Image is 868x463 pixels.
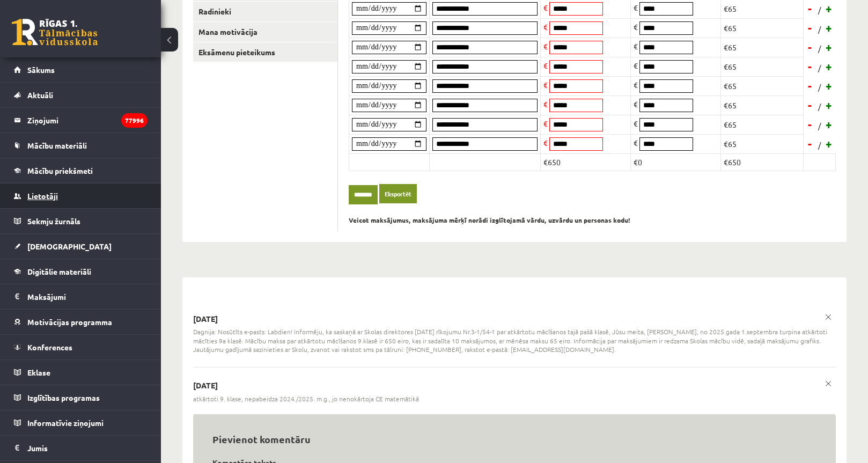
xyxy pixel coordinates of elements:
span: / [817,101,822,112]
a: Informatīvie ziņojumi [14,410,148,435]
td: €650 [720,153,803,171]
a: Izglītības programas [14,385,148,410]
td: €65 [720,38,803,57]
a: + [824,58,835,75]
span: / [817,4,822,16]
a: Konferences [14,335,148,359]
span: € [634,41,638,51]
span: Konferences [27,342,72,352]
a: - [805,58,815,75]
a: Jumis [14,436,148,460]
span: Sekmju žurnāls [27,216,80,226]
a: Eksāmenu pieteikums [193,42,337,62]
span: € [543,119,548,128]
a: + [824,97,835,113]
span: € [634,80,638,90]
a: Ziņojumi77996 [14,108,148,133]
a: - [805,39,815,55]
span: € [634,61,638,70]
span: Eklase [27,368,50,377]
a: Mācību priekšmeti [14,158,148,183]
h3: Pievienot komentāru [212,433,816,445]
a: Lietotāji [14,183,148,208]
a: [DEMOGRAPHIC_DATA] [14,234,148,259]
span: € [543,22,548,32]
span: / [817,139,822,151]
span: Digitālie materiāli [27,267,91,276]
a: + [824,1,835,17]
span: Sākums [27,65,55,75]
td: €65 [720,57,803,76]
span: Lietotāji [27,191,58,201]
td: €65 [720,76,803,95]
span: atkārtoti 9. klase, nepabeidza 2024./2025. m.g., jo nenokārtoja CE matemātikā [193,394,419,403]
i: 77996 [121,113,148,128]
span: Mācību materiāli [27,141,87,150]
a: Aktuāli [14,83,148,107]
span: / [817,120,822,131]
td: €65 [720,95,803,115]
span: Dagnija: Nosūtīts e-pasts: Labdien! Informēju, ka saskaņā ar Skolas direktores [DATE] rīkojumu Nr... [193,327,836,354]
a: + [824,39,835,55]
a: - [805,116,815,133]
td: €65 [720,18,803,38]
p: [DATE] [193,380,836,391]
td: €65 [720,115,803,134]
span: Jumis [27,443,48,453]
span: € [634,3,638,12]
a: Mana motivācija [193,22,337,42]
span: € [634,22,638,32]
legend: Ziņojumi [27,108,148,133]
span: [DEMOGRAPHIC_DATA] [27,241,112,251]
a: Sākums [14,57,148,82]
span: € [543,61,548,70]
span: € [543,41,548,51]
span: / [817,82,822,93]
a: + [824,136,835,152]
span: Motivācijas programma [27,317,112,327]
a: Eksportēt [379,184,417,204]
span: € [543,3,548,12]
span: / [817,24,822,35]
span: Informatīvie ziņojumi [27,418,104,428]
a: Maksājumi [14,284,148,309]
span: € [634,119,638,128]
a: + [824,20,835,36]
a: Motivācijas programma [14,310,148,334]
a: Sekmju žurnāls [14,209,148,233]
span: € [634,99,638,109]
a: + [824,116,835,133]
td: €0 [630,153,720,171]
span: € [543,138,548,148]
a: Rīgas 1. Tālmācības vidusskola [12,19,98,46]
a: x [821,376,836,391]
a: - [805,97,815,113]
a: Digitālie materiāli [14,259,148,284]
a: + [824,78,835,94]
span: / [817,62,822,74]
span: Aktuāli [27,90,53,100]
a: Eklase [14,360,148,385]
td: €650 [540,153,630,171]
b: Veicot maksājumus, maksājuma mērķī norādi izglītojamā vārdu, uzvārdu un personas kodu! [349,216,630,224]
td: €65 [720,134,803,153]
span: Izglītības programas [27,393,100,402]
a: Radinieki [193,2,337,21]
a: x [821,310,836,325]
span: € [634,138,638,148]
a: - [805,20,815,36]
a: - [805,136,815,152]
a: - [805,78,815,94]
a: - [805,1,815,17]
a: Mācību materiāli [14,133,148,158]
span: € [543,80,548,90]
span: Mācību priekšmeti [27,166,93,175]
span: € [543,99,548,109]
legend: Maksājumi [27,284,148,309]
p: [DATE] [193,314,836,325]
span: / [817,43,822,54]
